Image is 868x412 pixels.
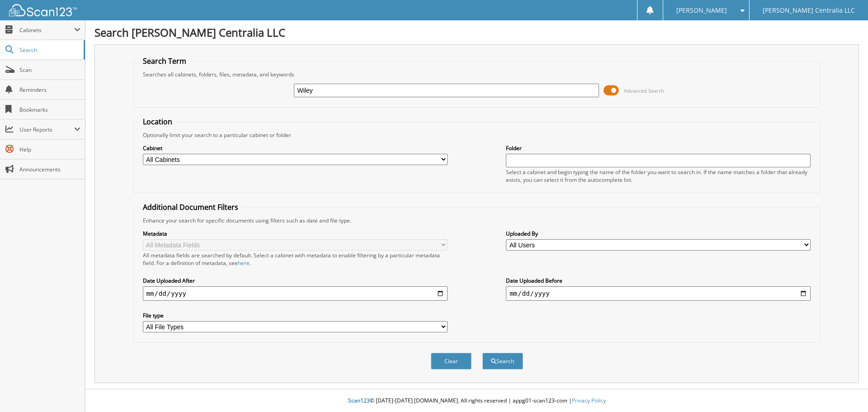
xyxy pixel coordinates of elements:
div: Searches all cabinets, folders, files, metadata, and keywords [138,71,816,78]
span: Search [19,46,79,54]
label: Date Uploaded Before [506,277,811,284]
iframe: Chat Widget [823,369,868,412]
label: Date Uploaded After [143,277,448,284]
div: Enhance your search for specific documents using filters such as date and file type. [138,217,816,224]
a: Privacy Policy [572,397,606,404]
span: Reminders [19,86,80,94]
div: Select a cabinet and begin typing the name of the folder you want to search in. If the name match... [506,168,811,184]
span: [PERSON_NAME] [676,8,727,13]
label: Folder [506,144,811,152]
span: Scan123 [348,397,370,404]
span: [PERSON_NAME] Centralia LLC [763,8,855,13]
label: Uploaded By [506,230,811,237]
span: Scan [19,66,80,74]
a: here [238,259,250,267]
h1: Search [PERSON_NAME] Centralia LLC [94,25,859,40]
button: Clear [431,353,472,369]
legend: Location [138,117,177,127]
legend: Additional Document Filters [138,202,243,212]
input: start [143,286,448,301]
img: scan123-logo-white.svg [9,4,77,16]
button: Search [482,353,523,369]
span: User Reports [19,126,74,133]
label: File type [143,312,448,319]
span: Bookmarks [19,106,80,114]
legend: Search Term [138,56,191,66]
span: Announcements [19,166,80,173]
label: Cabinet [143,144,448,152]
label: Metadata [143,230,448,237]
span: Advanced Search [624,87,664,94]
input: end [506,286,811,301]
div: © [DATE]-[DATE] [DOMAIN_NAME]. All rights reserved | appg01-scan123-com | [85,390,868,412]
span: Cabinets [19,26,74,34]
div: All metadata fields are searched by default. Select a cabinet with metadata to enable filtering b... [143,251,448,267]
div: Optionally limit your search to a particular cabinet or folder [138,131,816,139]
span: Help [19,146,80,153]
